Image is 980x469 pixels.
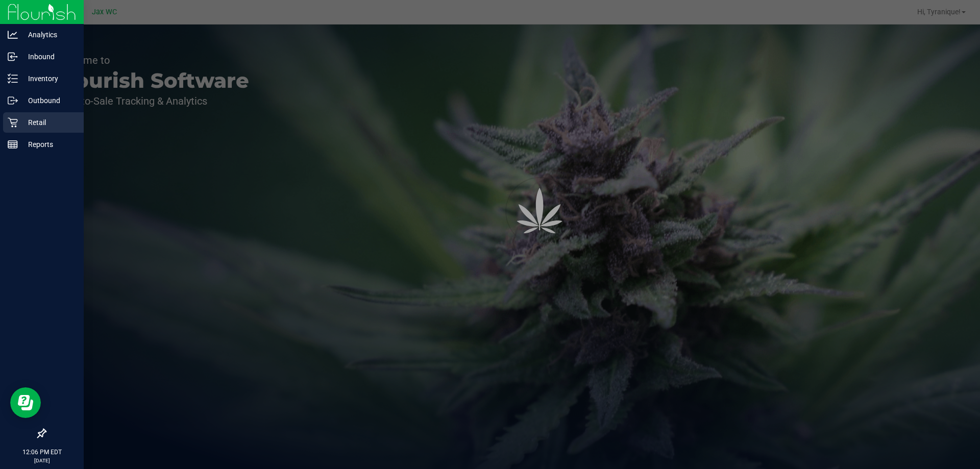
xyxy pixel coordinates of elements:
[18,116,79,129] p: Retail
[8,95,18,106] inline-svg: Outbound
[18,29,79,41] p: Analytics
[18,51,79,63] p: Inbound
[8,73,18,84] inline-svg: Inventory
[10,387,41,418] iframe: Resource center
[18,138,79,151] p: Reports
[8,139,18,150] inline-svg: Reports
[5,448,79,457] p: 12:06 PM EDT
[18,72,79,85] p: Inventory
[18,94,79,107] p: Outbound
[5,457,79,464] p: [DATE]
[8,117,18,128] inline-svg: Retail
[8,30,18,40] inline-svg: Analytics
[8,52,18,62] inline-svg: Inbound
